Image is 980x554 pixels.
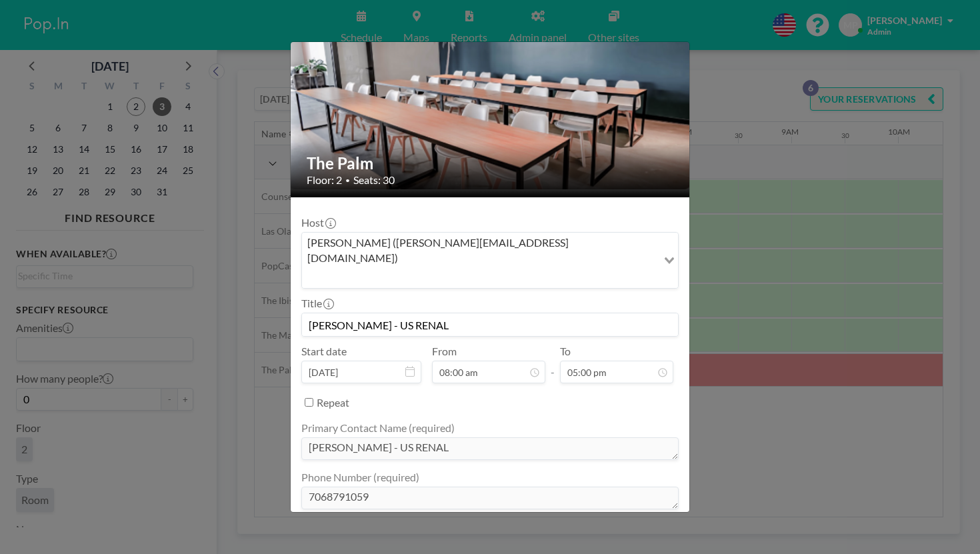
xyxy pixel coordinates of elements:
h2: The Palm [307,153,675,173]
span: Seats: 30 [353,173,395,187]
img: 537.png [291,8,691,190]
span: - [551,349,555,379]
label: To [560,345,571,358]
input: Search for option [303,268,656,285]
label: Phone Number (required) [301,471,419,484]
span: [PERSON_NAME] ([PERSON_NAME][EMAIL_ADDRESS][DOMAIN_NAME]) [305,235,655,265]
label: From [432,345,457,358]
div: Search for option [302,233,678,288]
span: Floor: 2 [307,173,342,187]
label: Repeat [317,396,349,409]
input: (No title) [302,313,678,336]
label: Title [301,297,333,310]
span: • [345,175,350,185]
label: Host [301,216,335,229]
label: Primary Contact Name (required) [301,421,455,435]
label: Start date [301,345,347,358]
